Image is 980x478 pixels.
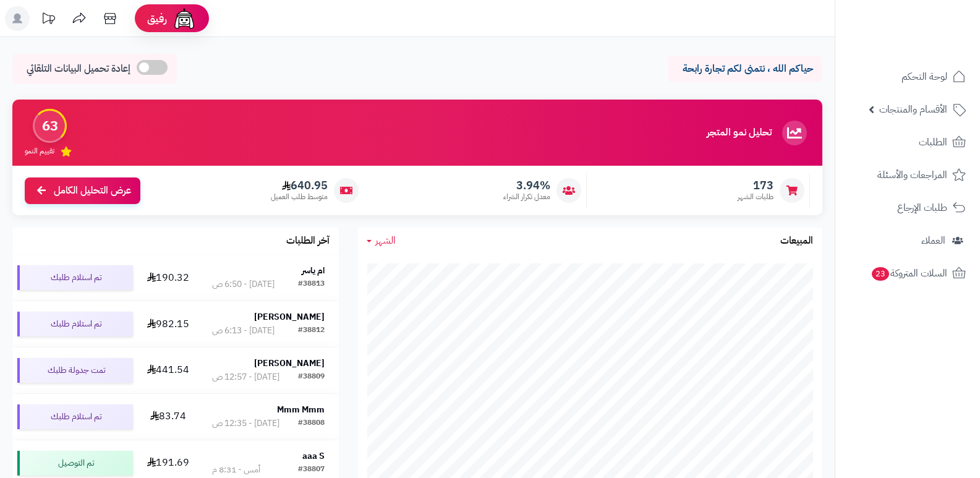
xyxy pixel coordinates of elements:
[25,177,140,204] a: عرض التحليل الكامل
[298,278,325,291] div: #38813
[271,192,328,202] span: متوسط طلب العميل
[901,68,947,85] span: لوحة التحكم
[271,179,328,192] span: 640.95
[738,192,773,202] span: طلبات الشهر
[138,255,198,301] td: 190.32
[919,134,947,151] span: الطلبات
[843,160,973,190] a: المراجعات والأسئلة
[172,6,197,31] img: ai-face.png
[302,450,325,463] strong: aaa S
[27,62,130,76] span: إعادة تحميل البيانات التلقائي
[17,265,133,290] div: تم استلام طلبك
[738,179,773,192] span: 173
[17,312,133,336] div: تم استلام طلبك
[286,236,330,247] h3: آخر الطلبات
[897,199,947,216] span: طلبات الإرجاع
[843,127,973,157] a: الطلبات
[254,310,325,323] strong: [PERSON_NAME]
[843,258,973,288] a: السلات المتروكة23
[707,127,772,139] h3: تحليل نمو المتجر
[17,451,133,476] div: تم التوصيل
[254,357,325,370] strong: [PERSON_NAME]
[298,417,325,430] div: #38808
[298,464,325,476] div: #38807
[212,417,279,430] div: [DATE] - 12:35 ص
[212,325,275,337] div: [DATE] - 6:13 ص
[138,394,198,440] td: 83.74
[25,146,54,156] span: تقييم النمو
[843,193,973,223] a: طلبات الإرجاع
[503,192,550,202] span: معدل تكرار الشراء
[212,464,260,476] div: أمس - 8:31 م
[877,166,947,184] span: المراجعات والأسئلة
[921,232,945,249] span: العملاء
[298,325,325,337] div: #38812
[843,226,973,255] a: العملاء
[298,371,325,383] div: #38809
[212,278,275,291] div: [DATE] - 6:50 ص
[677,62,813,76] p: حياكم الله ، نتمنى لكم تجارة رابحة
[896,16,968,42] img: logo-2.png
[871,265,947,282] span: السلات المتروكة
[212,371,279,383] div: [DATE] - 12:57 ص
[147,11,167,26] span: رفيق
[33,6,64,34] a: تحديثات المنصة
[843,62,973,92] a: لوحة التحكم
[367,234,396,248] a: الشهر
[54,184,131,198] span: عرض التحليل الكامل
[375,233,396,248] span: الشهر
[277,403,325,416] strong: Mmm Mmm
[302,264,325,277] strong: ام ياسر
[871,267,890,281] span: 23
[138,301,198,347] td: 982.15
[138,348,198,393] td: 441.54
[503,179,550,192] span: 3.94%
[17,404,133,429] div: تم استلام طلبك
[17,358,133,383] div: تمت جدولة طلبك
[879,101,947,118] span: الأقسام والمنتجات
[780,236,813,247] h3: المبيعات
